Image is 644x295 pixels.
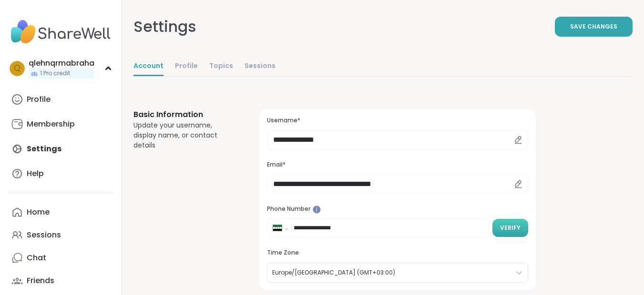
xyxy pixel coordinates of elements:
a: Account [133,57,164,76]
span: q [14,62,20,75]
div: qlehnqrmabraha [29,58,94,69]
a: Chat [8,246,114,269]
div: Home [27,207,50,217]
h3: Username* [267,117,528,125]
div: Friends [27,275,54,286]
a: Membership [8,113,114,136]
a: Home [8,201,114,224]
div: Update your username, display name, or contact details [133,120,236,150]
h3: Phone Number [267,205,528,213]
a: Sessions [245,57,276,76]
div: Profile [27,94,51,105]
div: Membership [27,119,75,129]
iframe: Spotlight [313,206,321,214]
button: Verify [492,219,528,237]
h3: Email* [267,161,528,169]
img: ShareWell Nav Logo [8,15,114,49]
div: Settings [133,15,196,38]
div: Sessions [27,230,61,240]
span: Verify [500,224,521,232]
a: Profile [175,57,198,76]
a: Help [8,162,114,185]
div: Chat [27,253,46,263]
span: 1 Pro credit [40,69,70,78]
span: Save Changes [570,22,617,31]
a: Sessions [8,224,114,246]
div: Help [27,168,44,179]
a: Profile [8,88,114,111]
a: Topics [209,57,233,76]
h3: Time Zone [267,249,528,257]
h3: Basic Information [133,109,236,120]
a: Friends [8,269,114,292]
button: Save Changes [555,17,633,37]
